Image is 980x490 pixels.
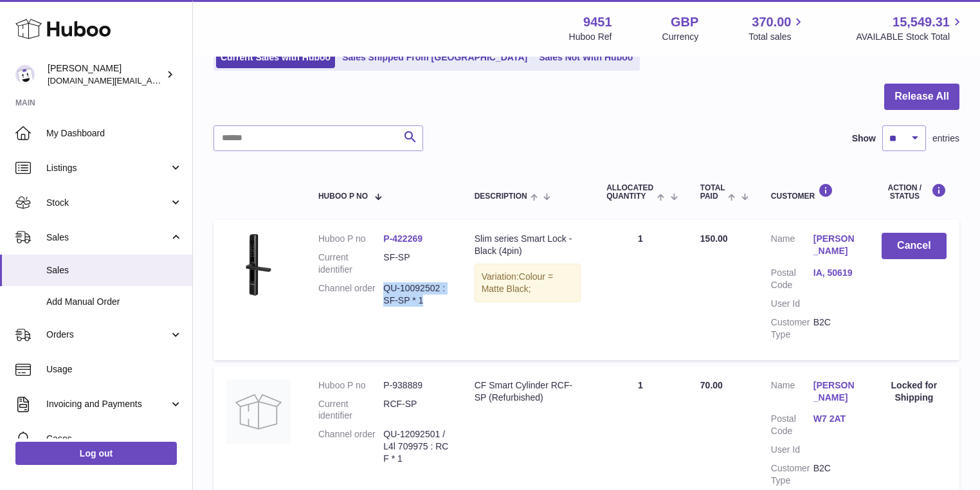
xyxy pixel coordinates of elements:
[46,264,183,277] span: Sales
[338,47,532,68] a: Sales Shipped From [GEOGRAPHIC_DATA]
[856,14,965,43] a: 15,549.31 AVAILABLE Stock Total
[216,47,335,68] a: Current Sales with Huboo
[749,14,806,43] a: 370.00 Total sales
[882,233,947,259] button: Cancel
[700,380,723,390] span: 70.00
[606,184,654,201] span: ALLOCATED Quantity
[318,428,383,465] dt: Channel order
[932,132,959,145] span: entries
[534,47,637,68] a: Sales Not With Huboo
[594,220,687,359] td: 1
[771,233,813,260] dt: Name
[318,282,383,307] dt: Channel order
[771,316,813,341] dt: Customer Type
[46,329,169,341] span: Orders
[749,31,806,43] span: Total sales
[318,379,383,392] dt: Huboo P no
[46,197,169,209] span: Stock
[882,183,947,201] div: Action / Status
[383,398,448,422] dd: RCF-SP
[884,84,959,110] button: Release All
[856,31,965,43] span: AVAILABLE Stock Total
[569,31,612,43] div: Huboo Ref
[893,14,950,31] span: 15,549.31
[46,363,183,376] span: Usage
[771,298,813,310] dt: User Id
[15,65,35,84] img: amir.ch@gmail.com
[771,413,813,437] dt: Postal Code
[475,233,581,257] div: Slim series Smart Lock - Black (4pin)
[662,31,699,43] div: Currency
[383,282,448,307] dd: QU-10092502 : SF-SP * 1
[46,127,183,140] span: My Dashboard
[671,14,698,31] strong: GBP
[46,231,169,244] span: Sales
[318,251,383,276] dt: Current identifier
[46,296,183,308] span: Add Manual Order
[771,462,813,487] dt: Customer Type
[771,379,813,407] dt: Name
[318,192,368,201] span: Huboo P no
[48,62,163,87] div: [PERSON_NAME]
[813,267,856,279] a: IA, 50619
[813,379,856,404] a: [PERSON_NAME]
[46,162,169,174] span: Listings
[15,442,177,465] a: Log out
[383,251,448,276] dd: SF-SP
[813,462,856,487] dd: B2C
[752,14,791,31] span: 370.00
[700,233,728,244] span: 150.00
[852,132,876,145] label: Show
[882,379,947,404] div: Locked for Shipping
[46,433,183,445] span: Cases
[383,233,422,244] a: P-422269
[318,398,383,422] dt: Current identifier
[226,233,291,297] img: SF-featured-image-1.png
[583,14,612,31] strong: 9451
[46,398,169,410] span: Invoicing and Payments
[226,379,291,444] img: no-photo.jpg
[813,233,856,257] a: [PERSON_NAME]
[48,75,256,86] span: [DOMAIN_NAME][EMAIL_ADDRESS][DOMAIN_NAME]
[813,316,856,341] dd: B2C
[700,184,725,201] span: Total paid
[318,233,383,245] dt: Huboo P no
[771,444,813,456] dt: User Id
[383,379,448,392] dd: P-938889
[383,428,448,465] dd: QU-12092501 / L4l 709975 : RCF * 1
[475,379,581,404] div: CF Smart Cylinder RCF-SP (Refurbished)
[771,267,813,291] dt: Postal Code
[771,183,856,201] div: Customer
[475,264,581,302] div: Variation:
[475,192,527,201] span: Description
[813,413,856,425] a: W7 2AT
